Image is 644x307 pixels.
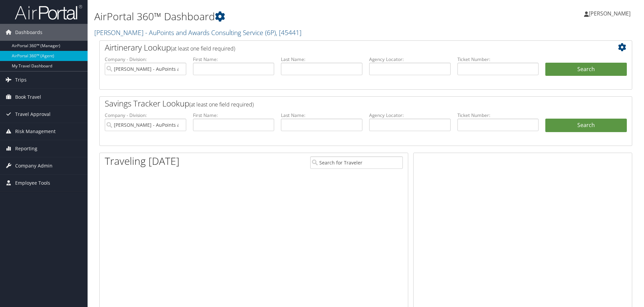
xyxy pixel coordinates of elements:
span: [PERSON_NAME] [589,10,631,17]
label: Company - Division: [105,56,186,63]
span: Trips [15,71,27,88]
label: Company - Division: [105,112,186,119]
span: , [ 45441 ] [276,28,301,37]
button: Search [545,63,627,76]
h2: Airtinerary Lookup [105,42,582,53]
span: ( 6P ) [265,28,276,37]
h1: AirPortal 360™ Dashboard [94,9,456,24]
span: Employee Tools [15,175,50,191]
span: Company Admin [15,157,53,174]
label: Agency Locator: [369,56,451,63]
span: Book Travel [15,89,41,105]
span: Risk Management [15,123,56,140]
a: [PERSON_NAME] [584,3,637,24]
label: First Name: [193,56,275,63]
span: Reporting [15,140,37,157]
span: (at least one field required) [171,45,235,52]
h1: Traveling [DATE] [105,154,180,168]
img: airportal-logo.png [15,4,82,20]
a: [PERSON_NAME] - AuPoints and Awards Consulting Service [94,28,301,37]
span: (at least one field required) [189,101,254,108]
label: Last Name: [281,56,362,63]
label: Agency Locator: [369,112,451,119]
label: Last Name: [281,112,362,119]
label: First Name: [193,112,275,119]
span: Travel Approval [15,106,51,123]
h2: Savings Tracker Lookup [105,98,582,109]
input: Search for Traveler [310,156,403,169]
span: Dashboards [15,24,42,41]
input: search accounts [105,119,186,131]
label: Ticket Number: [457,112,539,119]
a: Search [545,119,627,132]
label: Ticket Number: [457,56,539,63]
